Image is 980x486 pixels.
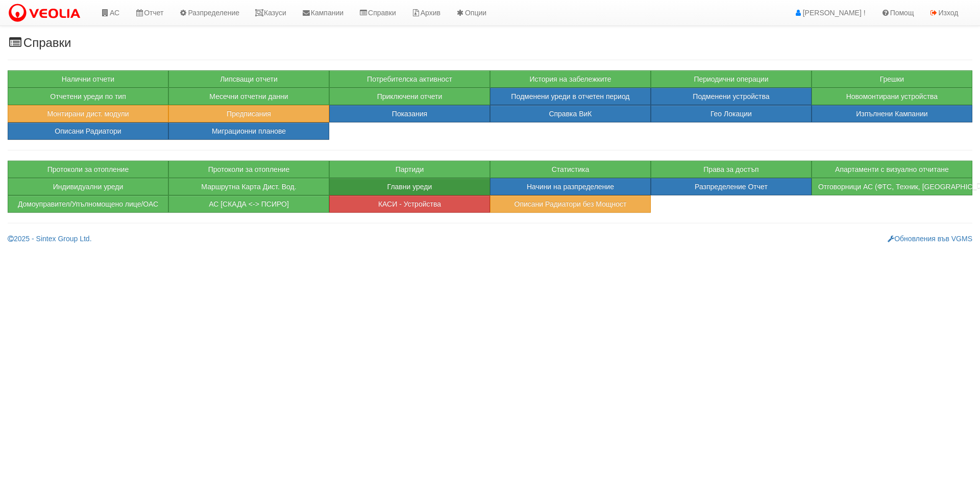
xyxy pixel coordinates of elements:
button: АС [СКАДА <-> ПСИРО] [168,195,329,213]
button: Подменени устройства [651,88,812,105]
button: Описани Радиатори без Мощност [490,195,651,213]
button: Главни уреди [329,178,490,195]
button: Показания [329,105,490,122]
button: Протоколи за отопление [8,161,168,178]
button: Новомонтирани устройства [812,88,972,105]
button: Монтирани дист. модули [8,105,168,122]
button: Описани Радиатори [8,122,168,140]
button: Месечни отчетни данни [168,88,329,105]
button: Отговорници АС (ФТС, Техник, [GEOGRAPHIC_DATA]) [812,178,972,195]
button: Подменени уреди в отчетен период [490,88,651,105]
a: Обновления във VGMS [888,235,972,243]
button: Партиди [329,161,490,178]
button: Потребителска активност [329,70,490,88]
button: Миграционни планове [168,122,329,140]
button: Права за достъп [651,161,812,178]
button: Индивидуални уреди [8,178,168,195]
button: Изпълнени Кампании [812,105,972,122]
button: Начини на разпределение [490,178,651,195]
button: Липсващи отчети [168,70,329,88]
button: Протоколи за отопление [168,161,329,178]
h3: Справки [8,36,972,49]
button: Гео Локации [651,105,812,122]
button: КАСИ - Устройства [329,195,490,213]
a: 2025 - Sintex Group Ltd. [8,235,92,243]
button: Справка ВиК [490,105,651,122]
button: Статистика [490,161,651,178]
img: VeoliaLogo.png [8,3,85,24]
button: Приключени отчети [329,88,490,105]
a: Маршрутна Карта Дист. Вод. [168,178,329,195]
button: Периодични операции [651,70,812,88]
button: История на забележките [490,70,651,88]
button: Предписания [168,105,329,122]
button: Апартаменти с визуално отчитане [812,161,972,178]
button: Разпределение Отчет [651,178,812,195]
button: Грешки [812,70,972,88]
button: Домоуправител/Упълномощено лице/ОАС [8,195,168,213]
button: Налични отчети [8,70,168,88]
button: Отчетени уреди по тип [8,88,168,105]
